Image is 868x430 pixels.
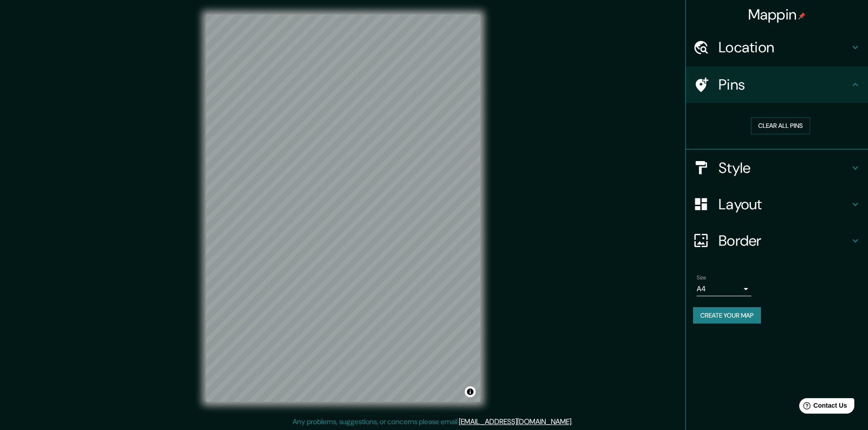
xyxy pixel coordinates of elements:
h4: Pins [719,76,850,94]
h4: Layout [719,195,850,213]
iframe: Help widget launcher [787,395,858,420]
div: Pins [686,66,868,103]
button: Clear all pins [751,117,810,134]
img: pin-icon.png [798,12,806,20]
div: Border [686,223,868,259]
button: Toggle attribution [465,386,476,397]
canvas: Map [206,15,480,402]
h4: Style [719,159,850,177]
div: A4 [697,282,751,296]
div: Layout [686,186,868,223]
p: Any problems, suggestions, or concerns please email . [293,416,573,427]
a: [EMAIL_ADDRESS][DOMAIN_NAME] [459,417,571,426]
h4: Mappin [748,5,806,24]
h4: Location [719,38,850,56]
button: Create your map [693,307,761,324]
label: Size [697,273,706,281]
div: Style [686,150,868,186]
div: Location [686,29,868,66]
h4: Border [719,232,850,250]
div: . [574,416,576,427]
div: . [573,416,574,427]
